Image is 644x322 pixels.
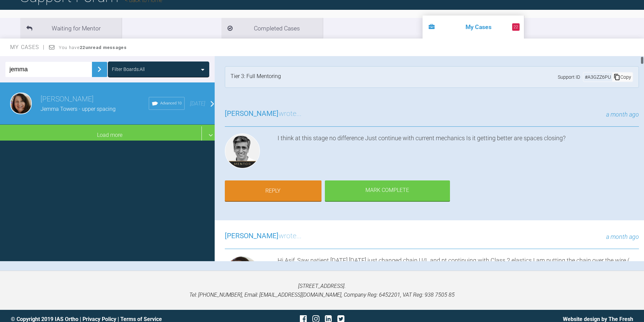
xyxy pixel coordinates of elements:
[11,282,633,299] p: [STREET_ADDRESS]. Tel: [PHONE_NUMBER], Email: [EMAIL_ADDRESS][DOMAIN_NAME], Company Reg: 6452201,...
[5,62,92,77] input: Enter Case ID or Title
[20,18,122,39] li: Waiting for Mentor
[225,230,302,242] h3: wrote...
[606,111,639,118] span: a month ago
[606,233,639,240] span: a month ago
[512,23,520,31] span: 22
[278,133,639,171] div: I think at this stage no difference Just continue with current mechanics Is it getting better are...
[225,109,279,118] span: [PERSON_NAME]
[612,73,633,81] div: Copy
[231,72,281,82] div: Tier 3: Full Mentoring
[225,256,260,291] img: Lana Gilchrist
[225,133,260,169] img: Asif Chatoo
[94,64,105,75] img: chevronRight.28bd32b0.svg
[10,44,45,50] span: My Cases
[160,100,182,106] span: Advanced 10
[225,232,279,240] span: [PERSON_NAME]
[278,256,639,294] div: Hi Asif, Saw patient [DATE] [DATE] just changed chain U/L and pt continuing with Class 2 elastics...
[325,180,450,201] div: Mark Complete
[80,45,127,50] strong: 22 unread messages
[59,45,127,50] span: You have
[423,16,524,39] li: My Cases
[41,106,116,112] span: Jemma Towers - upper spacing
[10,93,32,114] img: Lana Gilchrist
[225,108,302,120] h3: wrote...
[583,73,612,81] div: # A3GZZ6PU
[225,180,321,201] a: Reply
[221,18,323,39] li: Completed Cases
[558,73,580,81] span: Support ID
[41,94,149,105] h3: [PERSON_NAME]
[190,100,205,107] span: [DATE]
[112,66,145,73] div: Filter Boards: All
